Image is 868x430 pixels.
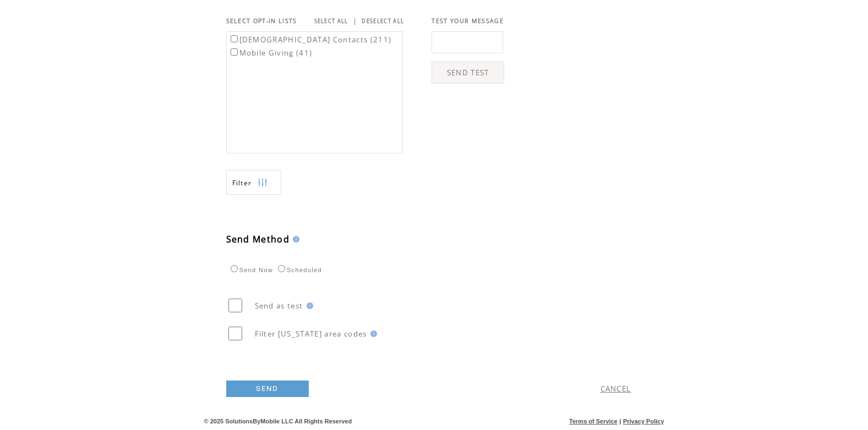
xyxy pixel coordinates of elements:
[258,170,268,195] img: filters.png
[353,16,357,26] span: |
[275,267,322,273] label: Scheduled
[303,302,313,309] img: help.gif
[226,381,309,397] a: SEND
[600,384,631,394] a: CANCEL
[314,18,348,25] a: SELECT ALL
[226,17,297,25] span: SELECT OPT-IN LISTS
[231,35,238,42] input: [DEMOGRAPHIC_DATA] Contacts (211)
[255,329,367,339] span: Filter [US_STATE] area codes
[432,17,504,25] span: TEST YOUR MESSAGE
[623,418,664,425] a: Privacy Policy
[290,236,299,242] img: help.gif
[228,267,273,273] label: Send Now
[231,48,238,56] input: Mobile Giving (41)
[226,233,290,245] span: Send Method
[228,35,392,45] label: [DEMOGRAPHIC_DATA] Contacts (211)
[619,418,621,425] span: |
[362,18,404,25] a: DESELECT ALL
[232,178,252,188] span: Show filters
[432,62,504,84] a: SEND TEST
[204,418,352,425] span: © 2025 SolutionsByMobile LLC All Rights Reserved
[569,418,618,425] a: Terms of Service
[228,48,313,58] label: Mobile Giving (41)
[231,265,238,272] input: Send Now
[367,330,377,337] img: help.gif
[278,265,285,272] input: Scheduled
[226,170,281,195] a: Filter
[255,301,303,311] span: Send as test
